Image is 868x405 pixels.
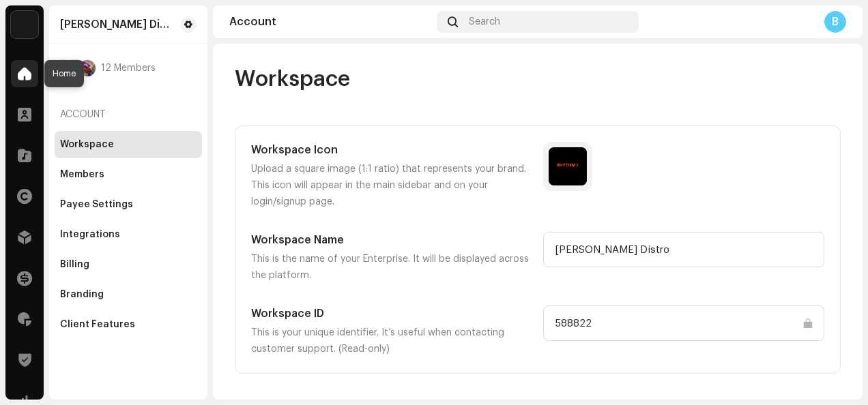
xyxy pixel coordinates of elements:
p: Upload a square image (1:1 ratio) that represents your brand. This icon will appear in the main s... [251,161,532,210]
img: 786a15c8-434e-4ceb-bd88-990a331f4c12 [11,11,38,38]
re-m-nav-item: Branding [55,281,202,308]
div: Rhythm X Distro [60,19,175,30]
div: Billing [60,259,89,270]
div: Payee Settings [60,199,133,210]
div: Account [229,16,431,27]
div: Members [60,169,104,180]
div: B [824,11,846,33]
re-m-nav-item: Billing [55,251,202,278]
div: Integrations [60,229,120,240]
re-m-nav-item: Integrations [55,221,202,248]
div: Branding [60,289,104,300]
re-m-nav-item: Workspace [55,131,202,158]
re-m-nav-item: Client Features [55,311,202,338]
h5: Workspace Name [251,232,532,248]
input: Type something... [543,305,824,341]
re-m-nav-item: Members [55,161,202,188]
input: Type something... [543,232,824,267]
span: Workspace [235,65,350,93]
h5: Workspace Icon [251,142,532,158]
span: 12 Members [101,63,156,74]
h5: Workspace ID [251,305,532,322]
img: cefaf30a-7977-429f-ac8a-776b0c3b8b48 [67,60,83,76]
div: Client Features [60,319,135,330]
div: B [55,60,71,76]
p: This is the name of your Enterprise. It will be displayed across the platform. [251,251,532,284]
re-a-nav-header: Account [55,98,202,131]
re-m-nav-item: Payee Settings [55,191,202,218]
div: Workspace [60,139,114,150]
p: This is your unique identifier. It’s useful when contacting customer support. (Read-only) [251,325,532,357]
span: Search [469,16,500,27]
img: 33d1ba05-2078-4b89-b577-293a5ff972dd [79,60,96,76]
